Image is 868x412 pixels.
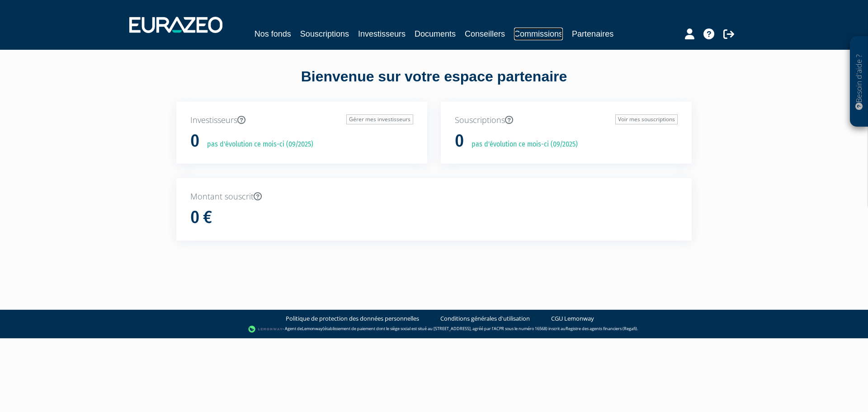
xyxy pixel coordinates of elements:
div: - Agent de (établissement de paiement dont le siège social est situé au [STREET_ADDRESS], agréé p... [9,325,859,334]
p: Besoin d'aide ? [854,41,864,123]
a: Registre des agents financiers (Regafi) [566,326,637,331]
p: Investisseurs [190,114,413,126]
a: Voir mes souscriptions [615,114,678,124]
img: logo-lemonway.png [248,325,283,334]
h1: 0 € [190,208,212,227]
p: Souscriptions [455,114,678,126]
img: 1732889491-logotype_eurazeo_blanc_rvb.png [129,17,222,33]
div: Bienvenue sur votre espace partenaire [170,66,698,102]
a: CGU Lemonway [551,314,594,323]
a: Souscriptions [300,28,349,40]
a: Nos fonds [255,28,291,40]
p: pas d'évolution ce mois-ci (09/2025) [201,139,313,150]
a: Conseillers [465,28,505,40]
p: pas d'évolution ce mois-ci (09/2025) [465,139,578,150]
a: Documents [415,28,456,40]
a: Conditions générales d'utilisation [440,314,530,323]
p: Montant souscrit [190,191,678,203]
a: Investisseurs [358,28,406,40]
a: Gérer mes investisseurs [346,114,413,124]
h1: 0 [190,132,199,151]
a: Lemonway [302,326,323,331]
h1: 0 [455,132,464,151]
a: Commissions [514,28,563,40]
a: Partenaires [572,28,613,40]
a: Politique de protection des données personnelles [286,314,419,323]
